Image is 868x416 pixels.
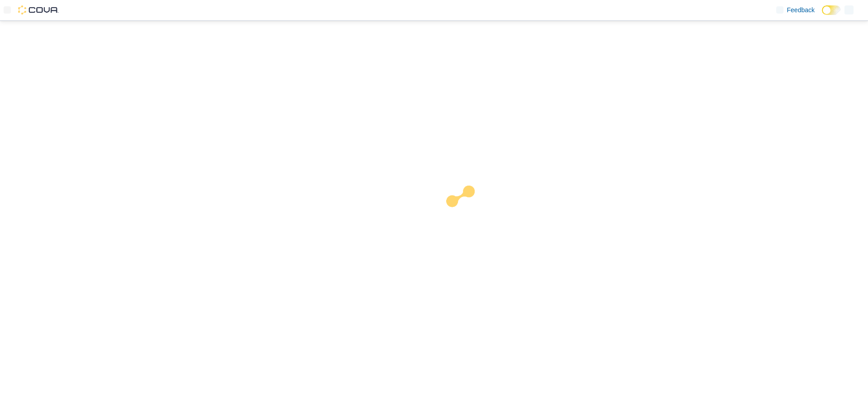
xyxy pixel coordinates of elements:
img: Cova [18,5,59,14]
a: Feedback [773,1,818,19]
span: Feedback [787,5,815,14]
img: cova-loader [434,179,502,247]
input: Dark Mode [822,5,841,15]
span: Dark Mode [822,15,822,15]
